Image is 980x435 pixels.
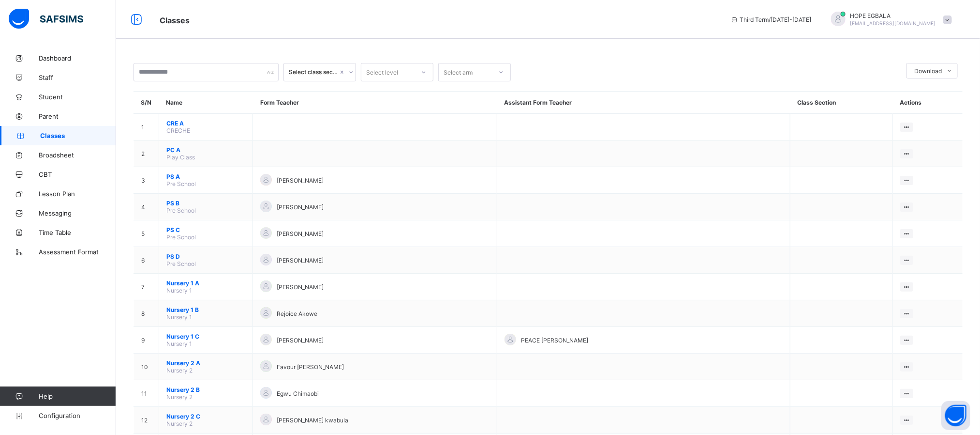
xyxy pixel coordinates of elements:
span: Lesson Plan [39,190,116,198]
span: Messaging [39,209,116,217]
span: HOPE EGBALA [850,12,936,19]
th: S/N [134,92,159,114]
span: Parent [39,112,116,120]
span: PEACE [PERSON_NAME] [521,337,588,344]
span: Nursery 2 A [166,359,245,367]
span: session/term information [730,16,812,23]
span: Broadsheet [39,151,116,159]
div: Select level [366,63,398,81]
span: Nursery 1 B [166,306,245,313]
span: Nursery 2 [166,367,193,374]
span: Nursery 1 C [166,333,245,340]
span: [PERSON_NAME] [277,177,324,184]
td: 6 [134,247,159,274]
span: [PERSON_NAME] [277,337,324,344]
span: Play Class [166,154,195,161]
span: Time Table [39,229,116,236]
th: Form Teacher [253,92,497,114]
span: [PERSON_NAME] [277,230,324,237]
span: PS C [166,226,245,233]
img: safsims [9,9,83,29]
span: [EMAIL_ADDRESS][DOMAIN_NAME] [850,20,936,26]
td: 5 [134,220,159,247]
td: 7 [134,274,159,300]
span: Pre School [166,260,196,267]
span: Assessment Format [39,248,116,256]
span: Nursery 1 A [166,280,245,287]
div: Select arm [444,63,473,81]
span: Favour [PERSON_NAME] [277,363,344,371]
span: PS A [166,173,245,180]
span: CBT [39,171,116,178]
span: Nursery 2 C [166,413,245,420]
span: Nursery 2 B [166,386,245,393]
td: 11 [134,380,159,407]
td: 8 [134,300,159,327]
span: Nursery 2 [166,393,193,401]
td: 4 [134,194,159,220]
span: Egwu Chimaobi [277,390,319,397]
span: [PERSON_NAME] kwabula [277,417,348,424]
span: Classes [160,16,190,25]
th: Class Section [790,92,893,114]
span: Configuration [39,412,116,419]
span: Help [39,392,116,400]
td: 2 [134,140,159,167]
span: Staff [39,74,116,81]
span: Student [39,93,116,101]
span: CRECHE [166,127,190,134]
span: Nursery 1 [166,287,192,294]
th: Actions [893,92,963,114]
span: Pre School [166,233,196,241]
td: 10 [134,354,159,380]
button: Open asap [941,401,970,430]
span: Rejoice Akowe [277,310,317,317]
span: Classes [40,132,116,140]
span: Dashboard [39,54,116,62]
span: Nursery 1 [166,340,192,347]
span: [PERSON_NAME] [277,257,324,264]
span: PS D [166,253,245,260]
span: Pre School [166,207,196,214]
td: 12 [134,407,159,434]
td: 3 [134,167,159,194]
td: 9 [134,327,159,354]
span: Pre School [166,180,196,187]
th: Assistant Form Teacher [497,92,790,114]
span: CRE A [166,120,245,127]
div: Select class section [289,69,338,76]
td: 1 [134,114,159,140]
span: PS B [166,200,245,207]
span: [PERSON_NAME] [277,283,324,291]
div: HOPEEGBALA [821,12,957,28]
span: Nursery 1 [166,313,192,321]
span: Download [914,67,942,75]
span: PC A [166,146,245,154]
span: Nursery 2 [166,420,193,427]
th: Name [159,92,253,114]
span: [PERSON_NAME] [277,203,324,211]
